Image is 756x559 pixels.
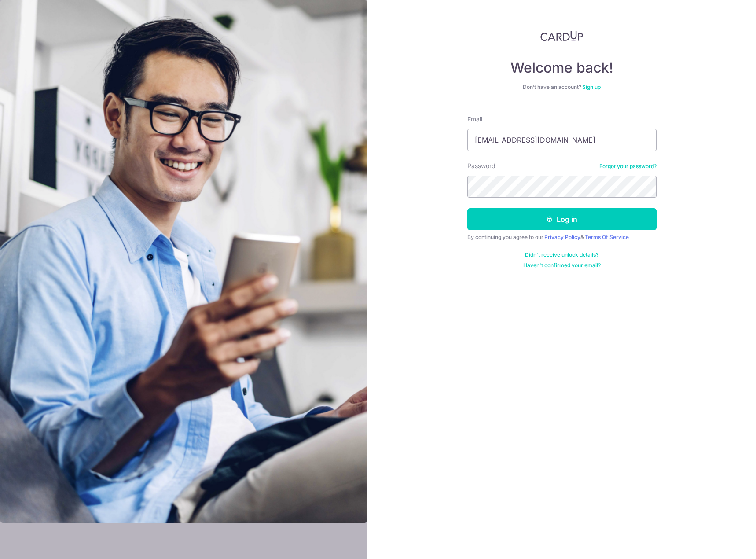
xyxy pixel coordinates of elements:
[582,84,601,90] a: Sign up
[467,162,495,170] label: Password
[467,84,657,91] div: Don’t have an account?
[523,262,601,269] a: Haven't confirmed your email?
[544,234,580,240] a: Privacy Policy
[467,129,657,151] input: Enter your Email
[467,234,657,241] div: By continuing you agree to our &
[540,31,584,41] img: CardUp Logo
[525,251,598,258] a: Didn't receive unlock details?
[467,208,657,230] button: Log in
[599,163,657,170] a: Forgot your password?
[585,234,629,240] a: Terms Of Service
[467,115,482,124] label: Email
[467,59,657,77] h4: Welcome back!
